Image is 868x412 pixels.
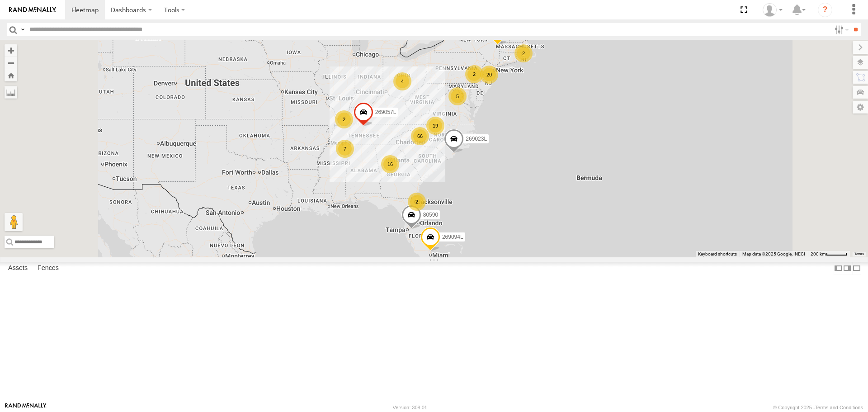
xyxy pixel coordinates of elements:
[375,109,396,116] span: 269057L
[19,23,26,36] label: Search Query
[854,252,864,256] a: Terms (opens in new tab)
[33,262,63,275] label: Fences
[5,86,17,99] label: Measure
[9,7,56,13] img: rand-logo.svg
[423,212,438,218] span: 80590
[381,155,399,173] div: 16
[336,140,354,158] div: 7
[442,234,463,241] span: 269094L
[448,87,467,105] div: 5
[853,101,868,114] label: Map Settings
[393,72,411,90] div: 4
[808,251,850,257] button: Map Scale: 200 km per 43 pixels
[5,403,47,412] a: Visit our Website
[393,405,427,410] div: Version: 308.01
[759,3,786,17] div: Zack Abernathy
[852,262,861,275] label: Hide Summary Table
[408,193,426,211] div: 2
[465,65,483,83] div: 2
[698,251,737,257] button: Keyboard shortcuts
[742,251,805,256] span: Map data ©2025 Google, INEGI
[335,110,353,128] div: 2
[5,57,17,69] button: Zoom out
[480,66,498,84] div: 20
[411,127,429,145] div: 66
[831,23,850,36] label: Search Filter Options
[811,251,826,256] span: 200 km
[815,405,863,410] a: Terms and Conditions
[773,405,863,410] div: © Copyright 2025 -
[5,44,17,57] button: Zoom in
[426,117,444,135] div: 19
[466,136,487,142] span: 269023L
[5,213,23,231] button: Drag Pegman onto the map to open Street View
[5,69,17,81] button: Zoom Home
[843,262,852,275] label: Dock Summary Table to the Right
[834,262,843,275] label: Dock Summary Table to the Left
[818,3,832,17] i: ?
[514,44,533,62] div: 2
[4,262,32,275] label: Assets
